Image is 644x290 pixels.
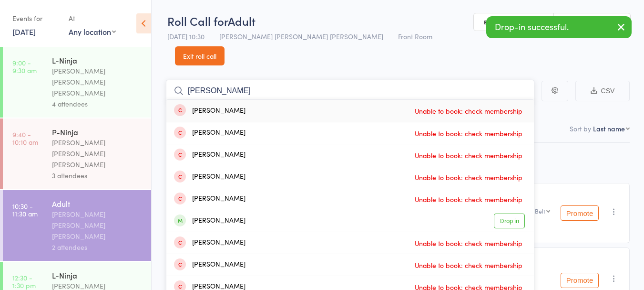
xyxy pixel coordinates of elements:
[3,118,151,189] a: 9:40 -10:10 amP-Ninja[PERSON_NAME] [PERSON_NAME] [PERSON_NAME]3 attendees
[3,47,151,118] a: 9:00 -9:30 amL-Ninja[PERSON_NAME] [PERSON_NAME] [PERSON_NAME]4 attendees
[412,258,525,272] span: Unable to book: check membership
[12,202,38,217] time: 10:30 - 11:30 am
[412,126,525,140] span: Unable to book: check membership
[412,236,525,250] span: Unable to book: check membership
[398,32,432,41] span: Front Room
[52,170,143,181] div: 3 attendees
[166,80,534,102] input: Search by name
[69,26,116,37] div: Any location
[12,11,59,26] div: Events for
[52,198,143,209] div: Adult
[3,190,151,261] a: 10:30 -11:30 amAdult[PERSON_NAME] [PERSON_NAME] [PERSON_NAME]2 attendees
[174,150,245,161] div: [PERSON_NAME]
[412,192,525,206] span: Unable to book: check membership
[561,273,599,288] button: Promote
[174,172,245,183] div: [PERSON_NAME]
[219,32,383,41] span: [PERSON_NAME] [PERSON_NAME] [PERSON_NAME]
[174,237,245,248] div: [PERSON_NAME]
[52,270,143,280] div: L-Ninja
[174,106,245,117] div: [PERSON_NAME]
[412,104,525,118] span: Unable to book: check membership
[52,98,143,109] div: 4 attendees
[167,32,204,41] span: [DATE] 10:30
[12,59,37,74] time: 9:00 - 9:30 am
[174,193,245,204] div: [PERSON_NAME]
[12,274,36,289] time: 12:30 - 1:30 pm
[52,65,143,98] div: [PERSON_NAME] [PERSON_NAME] [PERSON_NAME]
[12,130,38,146] time: 9:40 - 10:10 am
[175,46,225,65] a: Exit roll call
[593,124,625,133] div: Last name
[486,16,632,38] div: Drop-in successful.
[228,13,256,29] span: Adult
[174,215,245,226] div: [PERSON_NAME]
[12,26,36,37] a: [DATE]
[570,124,591,133] label: Sort by
[561,205,599,221] button: Promote
[52,55,143,65] div: L-Ninja
[174,128,245,139] div: [PERSON_NAME]
[52,127,143,137] div: P-Ninja
[167,13,228,29] span: Roll Call for
[69,11,116,26] div: At
[495,208,545,214] div: Orange-White Belt
[412,148,525,162] span: Unable to book: check membership
[494,214,525,228] a: Drop in
[52,209,143,242] div: [PERSON_NAME] [PERSON_NAME] [PERSON_NAME]
[52,242,143,253] div: 2 attendees
[52,137,143,170] div: [PERSON_NAME] [PERSON_NAME] [PERSON_NAME]
[575,81,630,101] button: CSV
[174,259,245,270] div: [PERSON_NAME]
[412,170,525,184] span: Unable to book: check membership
